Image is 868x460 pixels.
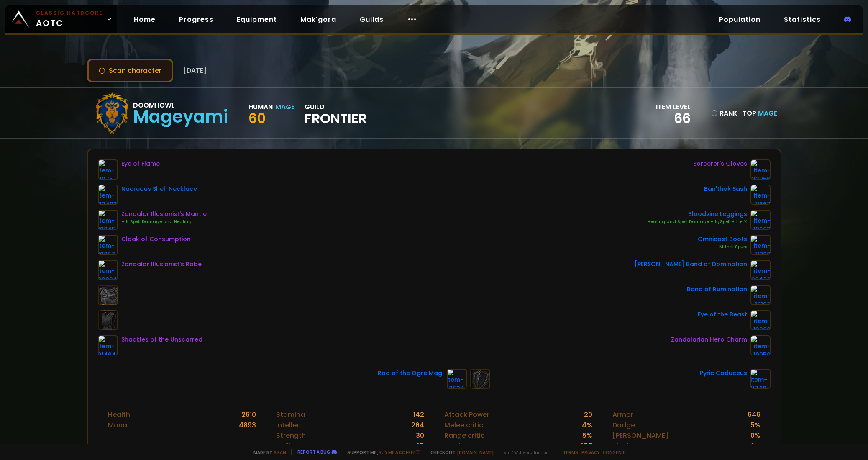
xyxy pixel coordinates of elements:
div: guild [305,102,367,125]
img: item-11822 [750,235,771,255]
div: 30 [416,430,424,441]
div: [PERSON_NAME] [612,430,668,441]
div: Mage [275,102,294,112]
div: Nacreous Shell Necklace [121,185,197,193]
div: Sorcerer's Gloves [693,159,747,168]
img: item-18534 [447,369,467,389]
div: 646 [748,409,760,420]
div: Bloodvine Leggings [648,210,747,218]
img: item-11662 [750,185,771,205]
div: Block [612,441,631,451]
div: 4893 [239,420,256,430]
div: Shackles of the Unscarred [121,335,202,344]
a: Statistics [777,11,827,28]
div: Pyric Caduceus [700,369,747,378]
img: item-13968 [750,310,771,330]
div: Zandalar Illusionist's Mantle [121,210,207,218]
div: 142 [413,409,424,420]
a: Report a bug [297,449,330,455]
div: 20 [584,409,592,420]
a: Consent [603,449,625,455]
div: Armor [612,409,633,420]
div: Human [248,102,273,112]
div: Health [108,409,130,420]
a: Privacy [581,449,599,455]
div: Dodge [612,420,635,430]
div: 66 [656,112,691,125]
img: item-19683 [750,210,771,230]
div: Doomhowl [133,100,228,111]
div: Band of Rumination [687,285,747,294]
div: 0 % [750,441,760,451]
div: [PERSON_NAME] Band of Domination [635,260,747,269]
img: item-18103 [750,285,771,305]
div: Spell Power [444,441,483,451]
div: 35 [416,441,424,451]
button: Scan character [87,59,173,82]
span: Checkout [425,449,494,455]
span: AOTC [36,9,103,29]
div: 5 % [582,430,592,441]
div: Zandalar Illusionist's Robe [121,260,202,269]
div: Mageyami [133,111,228,123]
a: Home [127,11,162,28]
a: Progress [172,11,220,28]
div: Omnicast Boots [698,235,747,244]
a: Buy me a coffee [379,449,420,455]
a: [DOMAIN_NAME] [457,449,494,455]
img: item-20034 [98,260,118,280]
img: item-19857 [98,235,118,255]
div: Attack Power [444,409,489,420]
div: Agility [276,441,297,451]
span: Made by [248,449,286,455]
div: Zandalarian Hero Charm [671,335,747,344]
div: 5 % [750,420,760,430]
div: 2610 [241,409,256,420]
span: 60 [248,109,266,128]
a: a fan [274,449,286,455]
img: item-19845 [98,210,118,230]
div: rank [711,108,737,118]
div: Eye of the Beast [698,310,747,319]
div: Mana [108,420,127,430]
a: Mak'gora [294,11,343,28]
img: item-21464 [98,335,118,355]
div: item level [656,102,691,112]
div: 4 % [582,420,592,430]
img: item-22403 [98,185,118,205]
div: Eye of Flame [121,159,160,168]
div: Stamina [276,409,305,420]
span: Frontier [305,112,367,125]
a: Population [712,11,767,28]
img: item-19950 [750,335,771,355]
div: Healing and Spell Damage +18/Spell Hit +1% [648,218,747,225]
span: Mage [758,108,777,118]
a: Equipment [230,11,284,28]
img: item-22066 [750,159,771,180]
span: [DATE] [183,65,207,76]
div: 264 [411,420,424,430]
img: item-11748 [750,369,771,389]
div: +18 Spell Damage and Healing [121,218,207,225]
div: Melee critic [444,420,483,430]
img: item-22433 [750,260,771,280]
a: Classic HardcoreAOTC [5,5,117,33]
div: Mithril Spurs [698,244,747,250]
span: v. d752d5 - production [499,449,549,455]
div: Rod of the Ogre Magi [378,369,443,378]
img: item-3075 [98,159,118,180]
div: Range critic [444,430,485,441]
div: 0 % [750,430,760,441]
div: Top [743,108,777,118]
small: Classic Hardcore [36,9,103,17]
div: Cloak of Consumption [121,235,191,244]
div: Intellect [276,420,304,430]
div: Ban'thok Sash [704,185,747,193]
a: Terms [563,449,578,455]
a: Guilds [353,11,390,28]
div: Strength [276,430,306,441]
span: Support me, [342,449,420,455]
div: 257 [580,441,592,451]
